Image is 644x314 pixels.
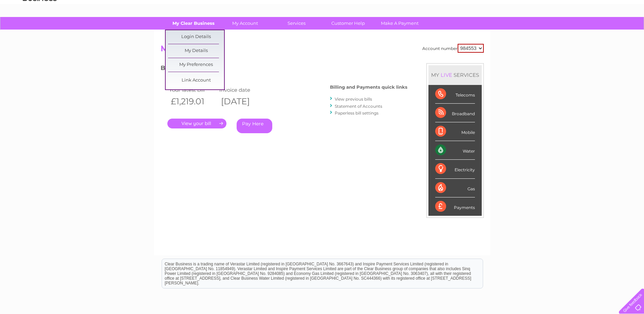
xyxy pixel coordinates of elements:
[560,29,581,34] a: Telecoms
[372,17,428,30] a: Make A Payment
[217,17,273,30] a: My Account
[335,97,372,102] a: View previous bills
[269,17,325,30] a: Services
[585,29,595,34] a: Blog
[218,94,268,108] th: [DATE]
[218,85,268,94] td: Invoice date
[237,119,272,133] a: Pay Here
[422,44,484,53] div: Account number
[168,74,224,87] a: Link Account
[320,17,376,30] a: Customer Help
[168,44,224,58] a: My Details
[435,197,475,216] div: Payments
[161,44,484,57] h2: My Account
[167,94,218,108] th: £1,219.01
[541,29,556,34] a: Energy
[525,29,537,34] a: Water
[622,29,638,34] a: Log out
[435,104,475,122] div: Broadband
[435,85,475,104] div: Telecoms
[516,3,563,12] a: 0333 014 3131
[439,72,454,78] div: LIVE
[168,30,224,44] a: Login Details
[335,104,382,109] a: Statement of Accounts
[162,4,483,33] div: Clear Business is a trading name of Verastar Limited (registered in [GEOGRAPHIC_DATA] No. 3667643...
[167,119,226,128] a: .
[435,122,475,141] div: Mobile
[165,17,221,30] a: My Clear Business
[168,58,224,72] a: My Preferences
[428,65,482,85] div: MY SERVICES
[330,85,407,90] h4: Billing and Payments quick links
[335,110,379,116] a: Paperless bill settings
[599,29,615,34] a: Contact
[435,160,475,178] div: Electricity
[22,18,57,38] img: logo.png
[435,179,475,197] div: Gas
[161,63,407,75] h3: Bills and Payments
[435,141,475,160] div: Water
